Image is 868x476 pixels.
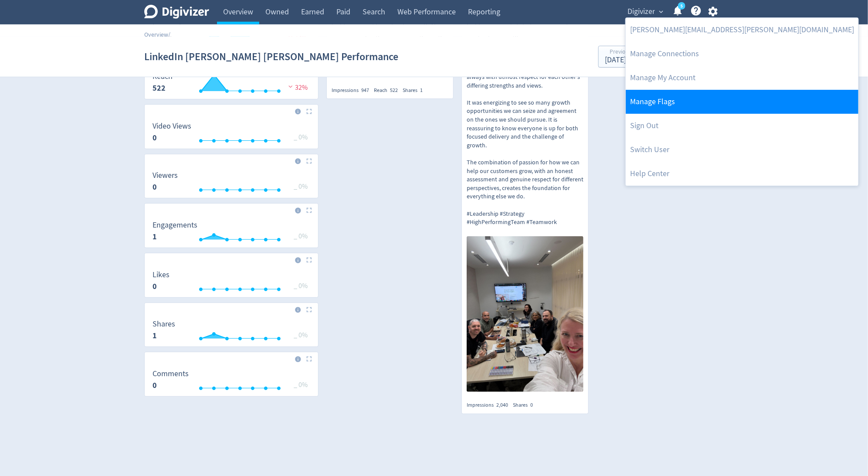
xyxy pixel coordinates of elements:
[626,42,858,66] a: Manage Connections
[626,162,858,186] a: Help Center
[626,90,858,114] a: Manage Flags
[626,66,858,90] a: Manage My Account
[626,114,858,138] a: Log out
[626,18,858,42] a: [PERSON_NAME][EMAIL_ADDRESS][PERSON_NAME][DOMAIN_NAME]
[626,138,858,162] a: Switch User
